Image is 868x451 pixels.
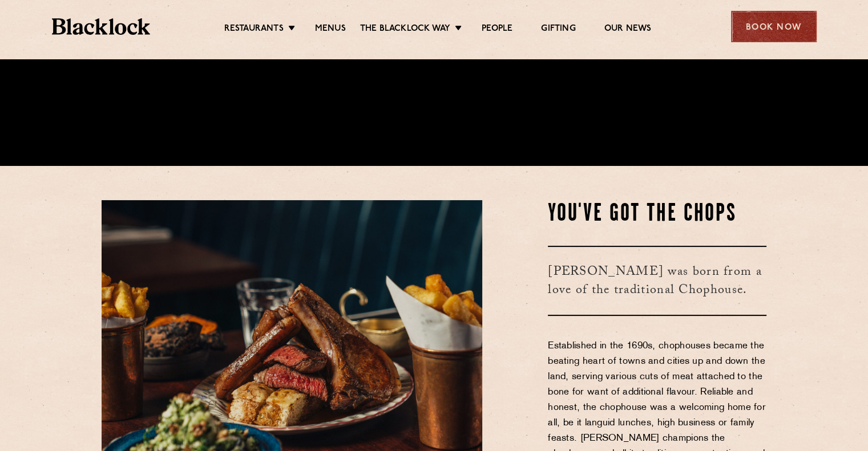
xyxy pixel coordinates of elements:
[360,23,450,36] a: The Blacklock Way
[541,23,575,36] a: Gifting
[52,18,151,35] img: BL_Textured_Logo-footer-cropped.svg
[224,23,284,36] a: Restaurants
[604,23,652,36] a: Our News
[548,246,766,316] h3: [PERSON_NAME] was born from a love of the traditional Chophouse.
[548,200,766,229] h2: You've Got The Chops
[731,11,817,42] div: Book Now
[482,23,512,36] a: People
[315,23,346,36] a: Menus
